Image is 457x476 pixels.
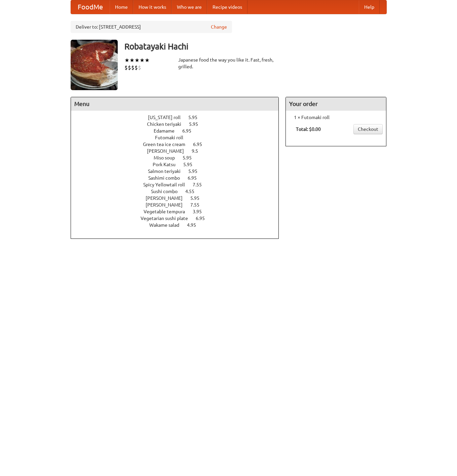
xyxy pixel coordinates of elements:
[189,121,205,127] span: 5.95
[154,155,204,160] a: Miso soup 5.95
[193,142,209,147] span: 6.95
[147,148,191,154] span: [PERSON_NAME]
[71,0,110,14] a: FoodMe
[207,0,247,14] a: Recipe videos
[151,189,207,194] a: Sushi combo 4.55
[183,155,198,160] span: 5.95
[147,121,211,127] a: Chicken teriyaki 5.95
[148,115,187,120] span: [US_STATE] roll
[141,216,195,221] span: Vegetarian sushi plate
[71,97,279,111] h4: Menu
[128,64,131,71] li: $
[196,216,212,221] span: 6.95
[135,64,138,71] li: $
[190,202,206,208] span: 7.55
[144,209,214,214] a: Vegetable tempura 3.95
[71,21,232,33] div: Deliver to: [STREET_ADDRESS]
[154,155,182,160] span: Miso soup
[146,202,212,208] a: [PERSON_NAME] 7.55
[148,169,210,174] a: Salmon teriyaki 5.95
[148,169,187,174] span: Salmon teriyaki
[296,126,321,132] b: Total: $0.00
[154,128,181,134] span: Edamame
[143,142,192,147] span: Green tea ice cream
[129,57,135,64] li: ★
[149,222,186,228] span: Wakame salad
[155,135,190,140] span: Futomaki roll
[145,57,150,64] li: ★
[124,64,128,71] li: $
[147,121,188,127] span: Chicken teriyaki
[124,40,387,53] h3: Robatayaki Hachi
[211,24,227,30] a: Change
[110,0,133,14] a: Home
[172,0,207,14] a: Who we are
[353,124,383,134] a: Checkout
[193,209,208,214] span: 3.95
[131,64,135,71] li: $
[178,57,279,70] div: Japanese food the way you like it. Fast, fresh, grilled.
[188,175,203,181] span: 6.95
[151,189,184,194] span: Sushi combo
[286,97,386,111] h4: Your order
[148,115,210,120] a: [US_STATE] roll 5.95
[146,202,189,208] span: [PERSON_NAME]
[153,162,205,167] a: Pork Katsu 5.95
[187,222,203,228] span: 4.95
[144,209,192,214] span: Vegetable tempura
[154,128,204,134] a: Edamame 6.95
[138,64,141,71] li: $
[140,57,145,64] li: ★
[183,162,199,167] span: 5.95
[188,169,204,174] span: 5.95
[289,114,383,121] li: 1 × Futomaki roll
[148,175,209,181] a: Sashimi combo 6.95
[141,216,217,221] a: Vegetarian sushi plate 6.95
[149,222,208,228] a: Wakame salad 4.95
[147,148,211,154] a: [PERSON_NAME] 9.5
[192,148,205,154] span: 9.5
[359,0,380,14] a: Help
[182,128,198,134] span: 6.95
[153,162,182,167] span: Pork Katsu
[155,135,202,140] a: Futomaki roll
[185,189,201,194] span: 4.55
[188,115,204,120] span: 5.95
[124,57,129,64] li: ★
[143,182,214,187] a: Spicy Yellowtail roll 7.55
[148,175,187,181] span: Sashimi combo
[190,195,206,201] span: 5.95
[133,0,172,14] a: How it works
[146,195,189,201] span: [PERSON_NAME]
[143,142,215,147] a: Green tea ice cream 6.95
[143,182,192,187] span: Spicy Yellowtail roll
[71,40,118,90] img: angular.jpg
[135,57,140,64] li: ★
[193,182,208,187] span: 7.55
[146,195,212,201] a: [PERSON_NAME] 5.95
